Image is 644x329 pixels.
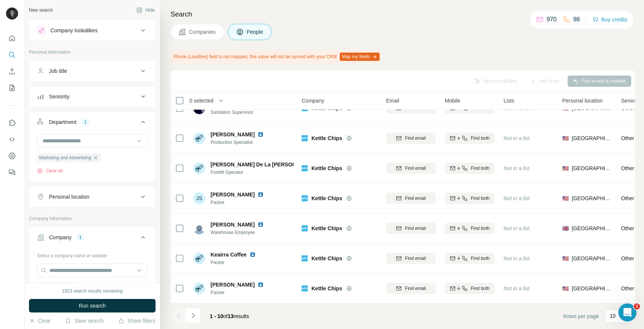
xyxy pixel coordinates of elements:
[37,168,63,174] button: Clear all
[193,162,205,174] img: Avatar
[311,285,342,292] span: Kettle Chips
[504,165,530,171] span: Not in a list
[6,116,18,130] button: Use Surfe on LinkedIn
[228,313,234,319] span: 13
[211,199,267,206] span: Packer
[29,88,155,106] button: Seniority
[471,285,490,292] span: Find both
[29,21,155,39] button: Company lookalikes
[386,193,436,204] button: Find email
[445,163,494,174] button: Find both
[211,191,255,198] span: [PERSON_NAME]
[471,195,490,202] span: Find both
[211,229,267,236] span: Warehouse Employee
[562,195,569,202] span: 🇺🇸
[49,193,89,201] div: Personal location
[29,49,156,56] p: Personal information
[445,253,494,264] button: Find both
[49,93,69,100] div: Seniority
[445,133,494,144] button: Find both
[211,169,293,176] span: Forklift Operator
[211,139,267,146] span: Production Specialist
[211,251,247,258] span: Keairra Coffee
[562,164,569,172] span: 🇺🇸
[471,135,490,142] span: Find both
[311,255,342,262] span: Kettle Chips
[302,255,308,261] img: Logo of Kettle Chips
[563,312,599,320] span: Rows per page
[405,225,426,232] span: Find email
[562,134,569,142] span: 🇺🇸
[81,119,90,125] div: 1
[621,97,641,104] span: Seniority
[311,195,342,202] span: Kettle Chips
[621,195,634,201] span: Other
[79,302,106,309] span: Run search
[258,222,264,228] img: LinkedIn logo
[6,8,18,20] img: Avatar
[302,135,308,141] img: Logo of Kettle Chips
[445,283,494,294] button: Find both
[50,27,98,34] div: Company lookalikes
[210,313,223,319] span: 1 - 10
[405,255,426,262] span: Find email
[211,131,255,138] span: [PERSON_NAME]
[386,283,436,294] button: Find email
[621,135,634,141] span: Other
[49,67,67,75] div: Job title
[193,132,205,144] img: Avatar
[258,192,264,198] img: LinkedIn logo
[29,113,155,134] button: Department1
[210,313,249,319] span: results
[562,97,603,104] span: Personal location
[29,299,156,312] button: Run search
[621,285,634,291] span: Other
[311,225,342,232] span: Kettle Chips
[573,15,580,24] p: 98
[592,14,627,25] button: Buy credits
[29,62,155,80] button: Job title
[29,228,155,249] button: Company1
[6,166,18,179] button: Feedback
[445,97,460,104] span: Mobile
[302,195,308,201] img: Logo of Kettle Chips
[405,165,426,172] span: Find email
[250,252,256,258] img: LinkedIn logo
[445,193,494,204] button: Find both
[405,135,426,142] span: Find email
[405,195,426,202] span: Find email
[386,133,436,144] button: Find email
[386,97,399,104] span: Email
[618,303,636,321] iframe: Intercom live chat
[211,259,259,266] span: Packer
[211,289,267,296] span: Packer
[62,288,123,294] div: 1923 search results remaining
[49,234,72,241] div: Company
[171,9,635,20] h4: Search
[634,303,640,309] span: 2
[6,48,18,62] button: Search
[76,234,85,241] div: 1
[562,285,569,292] span: 🇺🇸
[445,223,494,234] button: Find both
[193,192,205,204] div: JS
[186,308,201,323] button: Navigate to next page
[211,281,255,288] span: [PERSON_NAME]
[546,15,557,24] p: 970
[621,255,634,261] span: Other
[29,7,53,14] div: New search
[118,317,156,324] button: Share filters
[562,255,569,262] span: 🇺🇸
[562,225,569,232] span: 🇬🇧
[211,161,316,168] span: [PERSON_NAME] De La [PERSON_NAME]
[6,32,18,45] button: Quick start
[621,225,634,231] span: Other
[572,225,612,232] span: [GEOGRAPHIC_DATA]
[131,5,160,16] button: Hide
[471,225,490,232] span: Find both
[302,165,308,171] img: Logo of Kettle Chips
[471,165,490,172] span: Find both
[258,282,264,288] img: LinkedIn logo
[302,97,324,104] span: Company
[211,109,267,116] span: Sanitation Supervisor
